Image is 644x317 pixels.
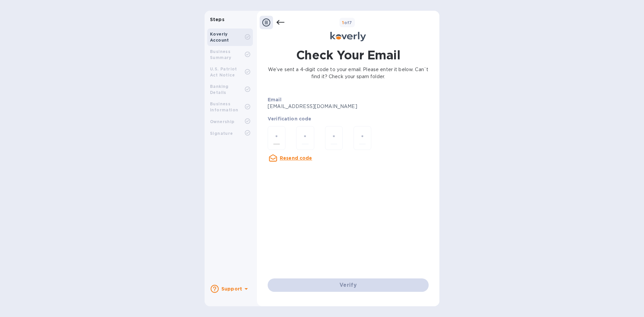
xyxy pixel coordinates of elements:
b: Ownership [210,119,234,124]
p: Verification code [268,115,429,122]
b: Email [268,97,281,102]
b: Banking Details [210,84,229,95]
span: 1 [342,20,344,25]
b: U.S. Patriot Act Notice [210,66,237,77]
b: Support [221,286,242,292]
h1: Check Your Email [296,47,400,63]
p: [EMAIL_ADDRESS][DOMAIN_NAME] [268,103,371,110]
b: Signature [210,131,233,136]
p: We’ve sent a 4-digit code to your email. Please enter it below. Can`t find it? Check your spam fo... [268,66,429,80]
b: Business Information [210,101,238,112]
b: Koverly Account [210,32,229,43]
u: Resend code [280,155,312,161]
b: Business Summary [210,49,231,60]
b: Steps [210,17,224,22]
b: of 7 [342,20,352,25]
